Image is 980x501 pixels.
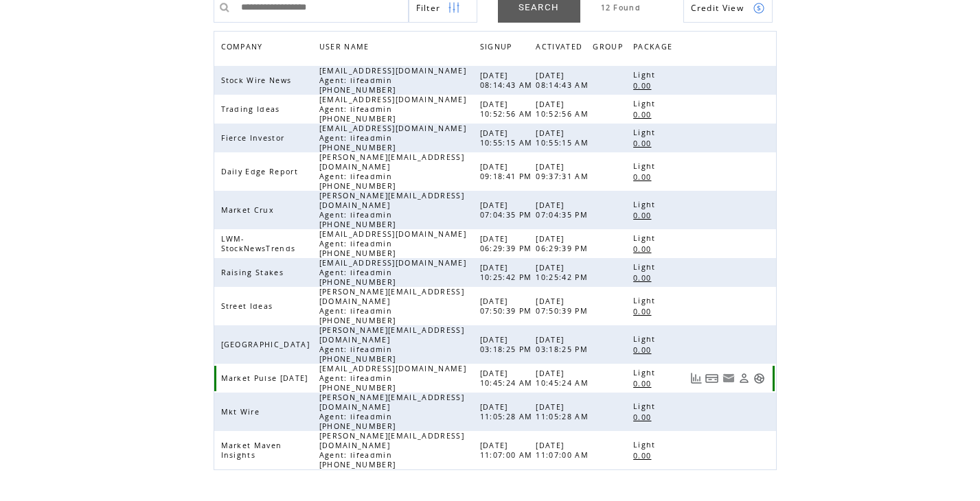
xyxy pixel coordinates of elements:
[536,38,586,58] span: ACTIVATED
[593,38,630,58] a: GROUP
[480,234,536,253] span: [DATE] 06:29:39 PM
[633,70,659,80] span: Light
[633,137,658,149] a: 0.00
[536,234,591,253] span: [DATE] 06:29:39 PM
[221,38,266,58] span: COMPANY
[536,402,592,421] span: [DATE] 11:05:28 AM
[633,172,654,182] span: 0.00
[633,81,654,91] span: 0.00
[633,262,659,272] span: Light
[536,296,591,316] span: [DATE] 07:50:39 PM
[633,161,659,171] span: Light
[319,393,464,431] span: [PERSON_NAME][EMAIL_ADDRESS][DOMAIN_NAME] Agent: lifeadmin [PHONE_NUMBER]
[633,200,659,209] span: Light
[319,258,466,287] span: [EMAIL_ADDRESS][DOMAIN_NAME] Agent: lifeadmin [PHONE_NUMBER]
[480,38,516,58] span: SIGNUP
[319,152,464,191] span: [PERSON_NAME][EMAIL_ADDRESS][DOMAIN_NAME] Agent: lifeadmin [PHONE_NUMBER]
[633,368,659,377] span: Light
[480,200,536,220] span: [DATE] 07:04:35 PM
[633,334,659,344] span: Light
[221,234,299,253] span: LWM-StockNewsTrends
[536,38,589,58] a: ACTIVATED
[633,273,654,283] span: 0.00
[753,373,765,384] a: Support
[633,412,654,422] span: 0.00
[691,2,744,14] span: Show Credits View
[480,402,536,421] span: [DATE] 11:05:28 AM
[601,3,641,12] span: 12 Found
[221,373,312,383] span: Market Pulse [DATE]
[690,373,702,384] a: View Usage
[633,379,654,388] span: 0.00
[633,272,658,283] a: 0.00
[633,108,658,120] a: 0.00
[536,200,591,220] span: [DATE] 07:04:35 PM
[536,335,591,354] span: [DATE] 03:18:25 PM
[480,441,536,460] span: [DATE] 11:07:00 AM
[633,211,654,220] span: 0.00
[536,263,591,282] span: [DATE] 10:25:42 PM
[633,345,654,355] span: 0.00
[480,369,536,388] span: [DATE] 10:45:24 AM
[221,75,295,85] span: Stock Wire News
[221,205,278,215] span: Market Crux
[633,128,659,137] span: Light
[633,110,654,119] span: 0.00
[319,325,464,364] span: [PERSON_NAME][EMAIL_ADDRESS][DOMAIN_NAME] Agent: lifeadmin [PHONE_NUMBER]
[221,167,302,176] span: Daily Edge Report
[319,42,373,50] a: USER NAME
[536,71,592,90] span: [DATE] 08:14:43 AM
[480,162,536,181] span: [DATE] 09:18:41 PM
[633,38,679,58] a: PACKAGE
[705,373,719,384] a: View Bills
[633,99,659,108] span: Light
[319,124,466,152] span: [EMAIL_ADDRESS][DOMAIN_NAME] Agent: lifeadmin [PHONE_NUMBER]
[633,440,659,450] span: Light
[319,431,464,469] span: [PERSON_NAME][EMAIL_ADDRESS][DOMAIN_NAME] Agent: lifeadmin [PHONE_NUMBER]
[319,95,466,124] span: [EMAIL_ADDRESS][DOMAIN_NAME] Agent: lifeadmin [PHONE_NUMBER]
[633,38,676,58] span: PACKAGE
[593,38,626,58] span: GROUP
[536,162,592,181] span: [DATE] 09:37:31 AM
[480,335,536,354] span: [DATE] 03:18:25 PM
[633,243,658,255] a: 0.00
[221,104,284,114] span: Trading Ideas
[633,344,658,356] a: 0.00
[480,71,536,90] span: [DATE] 08:14:43 AM
[319,191,464,229] span: [PERSON_NAME][EMAIL_ADDRESS][DOMAIN_NAME] Agent: lifeadmin [PHONE_NUMBER]
[536,128,592,148] span: [DATE] 10:55:15 AM
[633,244,654,254] span: 0.00
[480,263,536,282] span: [DATE] 10:25:42 PM
[753,2,765,14] img: credits.png
[536,369,592,388] span: [DATE] 10:45:24 AM
[722,372,735,384] a: Resend welcome email to this user
[633,80,658,91] a: 0.00
[633,451,654,461] span: 0.00
[221,407,264,417] span: Mkt Wire
[633,401,659,411] span: Light
[633,233,659,243] span: Light
[319,229,466,258] span: [EMAIL_ADDRESS][DOMAIN_NAME] Agent: lifeadmin [PHONE_NUMBER]
[221,42,266,50] a: COMPANY
[319,287,464,325] span: [PERSON_NAME][EMAIL_ADDRESS][DOMAIN_NAME] Agent: lifeadmin [PHONE_NUMBER]
[633,296,659,305] span: Light
[319,364,466,393] span: [EMAIL_ADDRESS][DOMAIN_NAME] Agent: lifeadmin [PHONE_NUMBER]
[319,66,466,95] span: [EMAIL_ADDRESS][DOMAIN_NAME] Agent: lifeadmin [PHONE_NUMBER]
[633,307,654,316] span: 0.00
[221,441,282,460] span: Market Maven Insights
[536,441,592,460] span: [DATE] 11:07:00 AM
[633,171,658,183] a: 0.00
[480,42,516,50] a: SIGNUP
[480,296,536,316] span: [DATE] 07:50:39 PM
[221,340,314,349] span: [GEOGRAPHIC_DATA]
[738,373,750,384] a: View Profile
[221,268,288,277] span: Raising Stakes
[633,377,658,389] a: 0.00
[319,38,373,58] span: USER NAME
[221,133,288,143] span: Fierce Investor
[633,139,654,148] span: 0.00
[221,301,277,311] span: Street Ideas
[633,305,658,317] a: 0.00
[416,2,441,14] span: Show filters
[633,411,658,423] a: 0.00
